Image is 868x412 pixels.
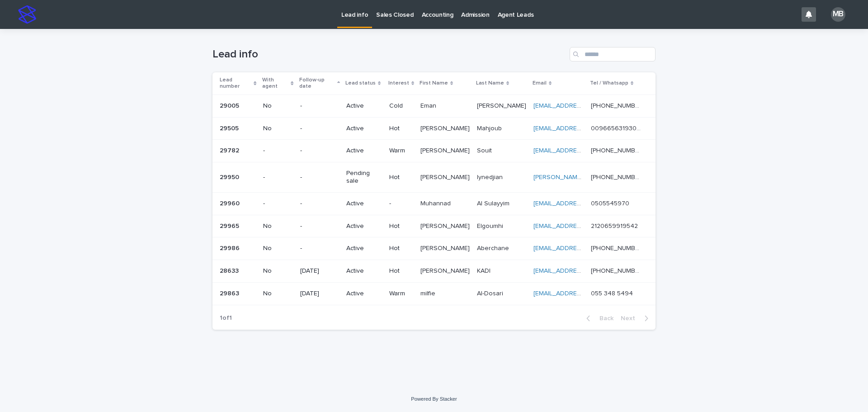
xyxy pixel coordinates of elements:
[300,267,340,275] p: [DATE]
[346,290,382,298] p: Active
[18,5,36,24] img: stacker-logo-s-only.png
[533,290,636,297] a: [EMAIL_ADDRESS][DOMAIN_NAME]
[590,78,628,88] p: Tel / Whatsapp
[476,78,504,88] p: Last Name
[591,243,643,252] p: [PHONE_NUMBER]
[477,123,504,133] p: Mahjoub
[263,290,293,298] p: No
[570,47,656,62] input: Search
[212,192,656,215] tr: 2996029960 --Active-MuhannadMuhannad Al SulayyimAl Sulayyim [EMAIL_ADDRESS][DOMAIN_NAME] 05055459...
[346,102,382,110] p: Active
[389,147,413,155] p: Warm
[212,282,656,305] tr: 2986329863 No[DATE]ActiveWarmmilfiemilfie Al-DosariAl-Dosari [EMAIL_ADDRESS][DOMAIN_NAME] ‭055 34...
[533,268,636,274] a: [EMAIL_ADDRESS][DOMAIN_NAME]
[420,172,472,181] p: [PERSON_NAME]
[262,75,289,92] p: With agent
[300,147,340,155] p: -
[263,174,293,181] p: -
[220,75,251,92] p: Lead number
[220,145,241,155] p: 29782
[263,147,293,155] p: -
[389,200,413,208] p: -
[346,223,382,230] p: Active
[591,145,643,155] p: [PHONE_NUMBER]
[591,288,635,298] p: ‭055 348 5494‬
[420,198,453,208] p: Muhannad
[220,172,241,181] p: 29950
[346,147,382,155] p: Active
[420,100,438,110] p: Eman
[389,223,413,230] p: Hot
[212,215,656,237] tr: 2996529965 No-ActiveHot[PERSON_NAME][PERSON_NAME] ElgoumhiElgoumhi [EMAIL_ADDRESS][DOMAIN_NAME] 2...
[477,265,492,275] p: KADI
[533,200,636,207] a: [EMAIL_ADDRESS][DOMAIN_NAME]
[212,237,656,260] tr: 2998629986 No-ActiveHot[PERSON_NAME][PERSON_NAME] AberchaneAberchane [EMAIL_ADDRESS][DOMAIN_NAME]...
[263,267,293,275] p: No
[533,223,636,229] a: [EMAIL_ADDRESS][DOMAIN_NAME]
[617,314,656,322] button: Next
[533,103,685,109] a: [EMAIL_ADDRESS][PERSON_NAME][DOMAIN_NAME]
[212,162,656,193] tr: 2995029950 --Pending saleHot[PERSON_NAME][PERSON_NAME] IynedjianIynedjian [PERSON_NAME][EMAIL_ADD...
[420,145,472,155] p: [PERSON_NAME]
[477,221,505,230] p: Elgoumhi
[533,147,636,154] a: [EMAIL_ADDRESS][DOMAIN_NAME]
[831,7,845,22] div: MB
[411,396,457,402] a: Powered By Stacker
[263,125,293,133] p: No
[420,123,472,133] p: [PERSON_NAME]
[389,125,413,133] p: Hot
[263,245,293,252] p: No
[591,172,643,181] p: [PHONE_NUMBER]
[533,245,636,251] a: [EMAIL_ADDRESS][DOMAIN_NAME]
[212,140,656,162] tr: 2978229782 --ActiveWarm[PERSON_NAME][PERSON_NAME] SouitSouit [EMAIL_ADDRESS][DOMAIN_NAME] [PHONE_...
[420,288,437,298] p: milfie
[579,314,617,322] button: Back
[388,78,409,88] p: Interest
[299,75,335,92] p: Follow-up date
[300,200,340,208] p: -
[300,245,340,252] p: -
[389,245,413,252] p: Hot
[345,78,376,88] p: Lead status
[477,243,511,252] p: Aberchane
[220,243,241,252] p: 29986
[300,223,340,230] p: -
[263,102,293,110] p: No
[212,307,239,329] p: 1 of 1
[420,78,448,88] p: First Name
[300,290,340,298] p: [DATE]
[220,265,241,275] p: 28633
[220,198,241,208] p: 29960
[220,221,241,230] p: 29965
[346,267,382,275] p: Active
[420,243,472,252] p: [PERSON_NAME]
[300,102,340,110] p: -
[212,95,656,117] tr: 2900529005 No-ActiveColdEmanEman [PERSON_NAME][PERSON_NAME] [EMAIL_ADDRESS][PERSON_NAME][DOMAIN_N...
[533,78,547,88] p: Email
[591,265,643,275] p: [PHONE_NUMBER]
[389,174,413,181] p: Hot
[591,123,643,133] p: 00966563193063
[220,288,241,298] p: 29863
[220,100,241,110] p: 29005
[477,288,505,298] p: Al-Dosari
[477,198,511,208] p: Al Sulayyim
[220,123,241,133] p: 29505
[212,48,566,61] h1: Lead info
[389,290,413,298] p: Warm
[212,117,656,140] tr: 2950529505 No-ActiveHot[PERSON_NAME][PERSON_NAME] MahjoubMahjoub [EMAIL_ADDRESS][DOMAIN_NAME] 009...
[263,223,293,230] p: No
[591,198,631,208] p: 0505545970
[300,125,340,133] p: -
[533,125,636,132] a: [EMAIL_ADDRESS][DOMAIN_NAME]
[212,260,656,283] tr: 2863328633 No[DATE]ActiveHot[PERSON_NAME][PERSON_NAME] KADIKADI [EMAIL_ADDRESS][DOMAIN_NAME] [PHO...
[591,221,640,230] p: 2120659919542
[346,200,382,208] p: Active
[263,200,293,208] p: -
[533,174,734,180] a: [PERSON_NAME][EMAIL_ADDRESS][PERSON_NAME][DOMAIN_NAME]
[477,172,505,181] p: Iynedjian
[389,267,413,275] p: Hot
[591,100,643,110] p: [PHONE_NUMBER]
[346,170,382,185] p: Pending sale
